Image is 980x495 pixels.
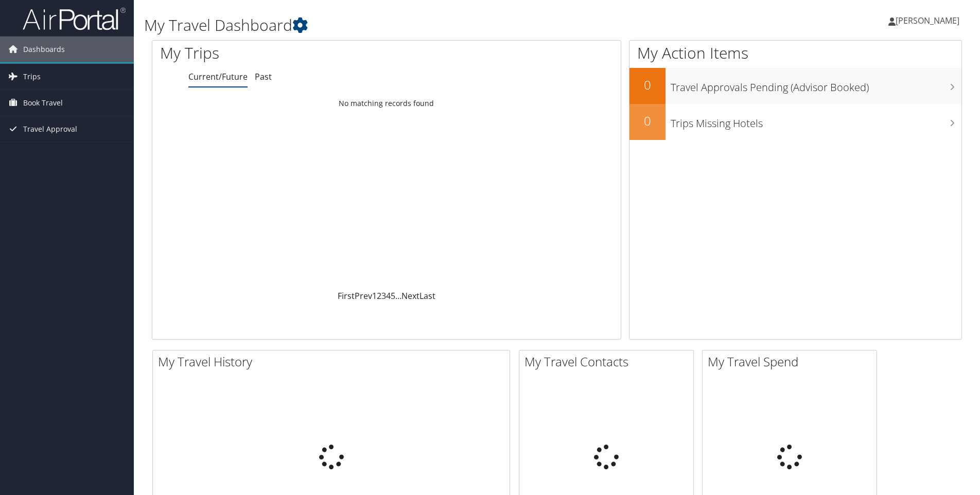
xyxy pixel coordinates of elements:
[144,14,694,36] h1: My Travel Dashboard
[395,290,401,302] span: …
[419,290,435,302] a: Last
[255,71,272,82] a: Past
[188,71,248,82] a: Current/Future
[152,94,621,113] td: No matching records found
[524,353,693,370] h2: My Travel Contacts
[386,290,391,302] a: 4
[23,7,126,31] img: airportal-logo.png
[888,5,970,36] a: [PERSON_NAME]
[377,290,381,302] a: 2
[629,104,961,140] a: 0Trips Missing Hotels
[896,15,959,26] span: [PERSON_NAME]
[160,42,418,64] h1: My Trips
[671,111,961,131] h3: Trips Missing Hotels
[629,68,961,104] a: 0Travel Approvals Pending (Advisor Booked)
[23,37,65,62] span: Dashboards
[381,290,386,302] a: 3
[708,353,877,370] h2: My Travel Spend
[671,75,961,95] h3: Travel Approvals Pending (Advisor Booked)
[23,90,63,116] span: Book Travel
[158,353,510,370] h2: My Travel History
[629,42,961,64] h1: My Action Items
[338,290,355,302] a: First
[355,290,372,302] a: Prev
[391,290,395,302] a: 5
[372,290,377,302] a: 1
[23,64,41,90] span: Trips
[23,116,77,142] span: Travel Approval
[629,112,666,130] h2: 0
[401,290,419,302] a: Next
[629,76,666,94] h2: 0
